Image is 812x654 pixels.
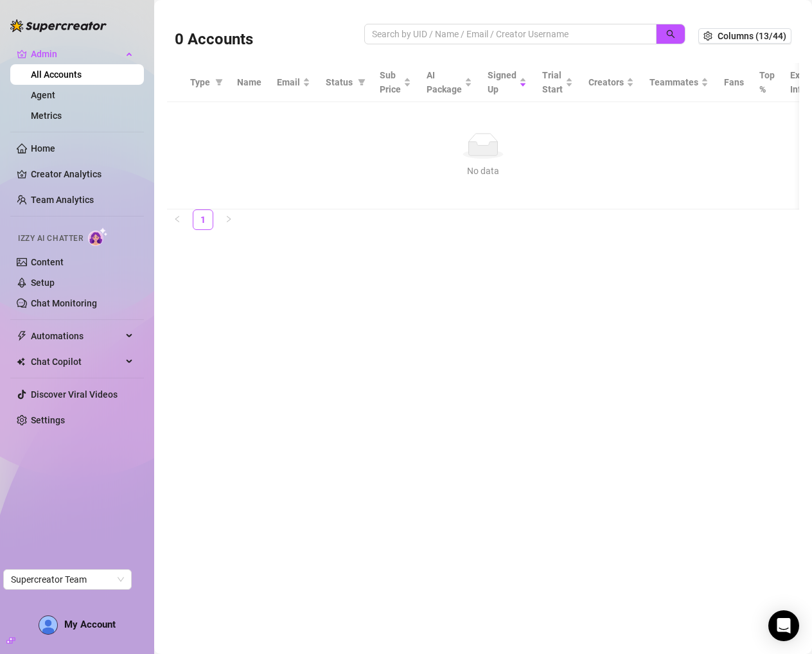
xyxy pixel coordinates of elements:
[372,63,419,102] th: Sub Price
[31,389,118,400] a: Discover Viral Videos
[716,63,752,102] th: Fans
[173,215,181,223] span: left
[182,164,784,178] div: No data
[64,619,116,630] span: My Account
[31,257,64,267] a: Content
[488,68,516,96] span: Signed Up
[752,63,782,102] th: Top %
[358,78,366,86] span: filter
[642,63,716,102] th: Teammates
[326,75,353,89] span: Status
[218,209,239,230] li: Next Page
[698,28,791,44] button: Columns (13/44)
[355,73,368,92] span: filter
[480,63,534,102] th: Signed Up
[213,73,225,92] span: filter
[31,278,55,288] a: Setup
[17,357,25,366] img: Chat Copilot
[10,19,107,32] img: logo-BBDzfeDw.svg
[427,68,462,96] span: AI Package
[31,90,55,100] a: Agent
[167,209,188,230] button: left
[18,233,83,245] span: Izzy AI Chatter
[31,298,97,308] a: Chat Monitoring
[218,209,239,230] button: right
[31,44,122,64] span: Admin
[419,63,480,102] th: AI Package
[17,331,27,341] span: thunderbolt
[31,326,122,346] span: Automations
[6,636,15,645] span: build
[215,78,223,86] span: filter
[277,75,300,89] span: Email
[31,69,82,80] a: All Accounts
[31,110,62,121] a: Metrics
[31,164,134,184] a: Creator Analytics
[193,210,213,229] a: 1
[269,63,318,102] th: Email
[167,209,188,230] li: Previous Page
[229,63,269,102] th: Name
[534,63,581,102] th: Trial Start
[39,616,57,634] img: AD_cMMTxCeTpmN1d5MnKJ1j-_uXZCpTKapSSqNGg4PyXtR_tCW7gZXTNmFz2tpVv9LSyNV7ff1CaS4f4q0HLYKULQOwoM5GQR...
[588,75,624,89] span: Creators
[190,75,210,89] span: Type
[31,143,55,154] a: Home
[31,195,94,205] a: Team Analytics
[542,68,563,96] span: Trial Start
[581,63,642,102] th: Creators
[31,351,122,372] span: Chat Copilot
[193,209,213,230] li: 1
[718,31,786,41] span: Columns (13/44)
[666,30,675,39] span: search
[175,30,253,50] h3: 0 Accounts
[703,31,712,40] span: setting
[11,570,124,589] span: Supercreator Team
[225,215,233,223] span: right
[88,227,108,246] img: AI Chatter
[380,68,401,96] span: Sub Price
[649,75,698,89] span: Teammates
[768,610,799,641] div: Open Intercom Messenger
[17,49,27,59] span: crown
[31,415,65,425] a: Settings
[372,27,639,41] input: Search by UID / Name / Email / Creator Username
